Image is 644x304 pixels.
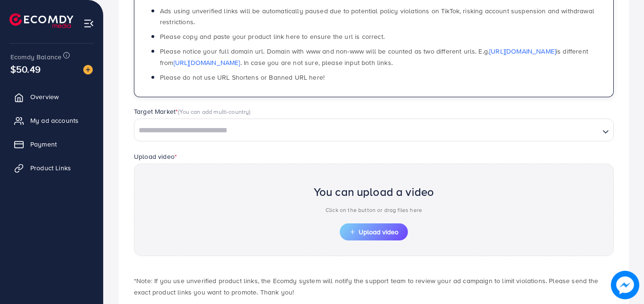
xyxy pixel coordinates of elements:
[7,111,96,130] a: My ad accounts
[7,87,96,106] a: Overview
[134,107,251,116] label: Target Market
[30,163,71,173] span: Product Links
[83,18,94,29] img: menu
[9,13,73,28] img: logo
[7,158,96,177] a: Product Links
[30,139,57,149] span: Payment
[160,32,385,41] span: Please copy and paste your product link here to ensure the url is correct.
[134,119,614,141] div: Search for option
[10,52,62,62] span: Ecomdy Balance
[160,46,588,67] span: Please notice your full domain url. Domain with www and non-www will be counted as two different ...
[314,185,434,199] h2: You can upload a video
[30,116,79,125] span: My ad accounts
[489,46,556,56] a: [URL][DOMAIN_NAME]
[134,152,177,161] label: Upload video
[7,135,96,154] a: Payment
[160,73,325,82] span: Please do not use URL Shortens or Banned URL here!
[135,123,599,138] input: Search for option
[160,6,594,27] span: Ads using unverified links will be automatically paused due to potential policy violations on Tik...
[314,204,434,216] p: Click on the button or drag files here
[30,92,59,101] span: Overview
[340,223,408,240] button: Upload video
[134,275,614,298] p: *Note: If you use unverified product links, the Ecomdy system will notify the support team to rev...
[10,62,41,76] span: $50.49
[349,229,398,235] span: Upload video
[611,271,639,299] img: image
[174,58,240,67] a: [URL][DOMAIN_NAME]
[83,65,93,74] img: image
[178,107,250,116] span: (You can add multi-country)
